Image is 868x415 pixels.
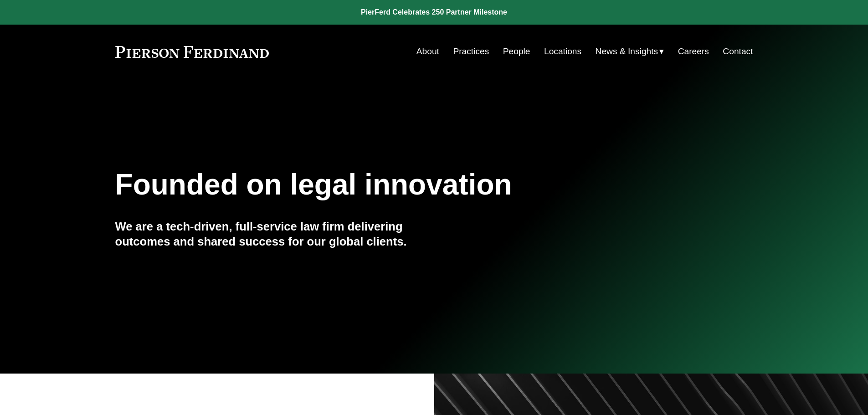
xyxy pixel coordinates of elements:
a: Careers [678,43,709,60]
span: News & Insights [596,44,658,60]
a: Contact [723,43,753,60]
a: Locations [544,43,581,60]
a: folder dropdown [596,43,664,60]
h1: Founded on legal innovation [115,168,647,201]
a: About [416,43,439,60]
a: Practices [453,43,489,60]
a: People [503,43,530,60]
h4: We are a tech-driven, full-service law firm delivering outcomes and shared success for our global... [115,219,434,249]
